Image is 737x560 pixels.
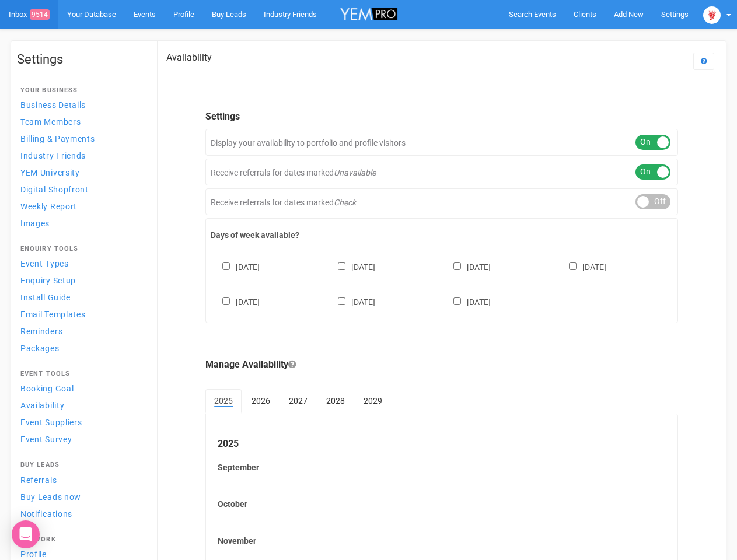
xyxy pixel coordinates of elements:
[17,52,145,66] h1: Settings
[20,418,82,427] span: Event Suppliers
[218,461,666,473] label: September
[222,297,230,305] input: [DATE]
[20,509,72,519] span: Notifications
[20,117,81,127] span: Team Members
[17,506,145,521] a: Notifications
[211,260,260,273] label: [DATE]
[20,401,64,410] span: Availability
[326,295,375,308] label: [DATE]
[338,262,345,270] input: [DATE]
[20,536,142,543] h4: Network
[334,168,376,177] em: Unavailable
[17,323,145,339] a: Reminders
[218,535,666,547] label: November
[20,134,95,143] span: Billing & Payments
[30,9,50,20] span: 9514
[218,437,666,451] legend: 2025
[614,10,644,19] span: Add New
[442,260,491,273] label: [DATE]
[703,6,721,24] img: open-uri20250107-2-1pbi2ie
[20,100,86,110] span: Business Details
[569,262,577,270] input: [DATE]
[442,295,491,308] label: [DATE]
[205,129,678,156] div: Display your availability to portfolio and profile visitors
[20,310,86,319] span: Email Templates
[17,181,145,197] a: Digital Shopfront
[509,10,556,19] span: Search Events
[17,472,145,488] a: Referrals
[17,289,145,305] a: Install Guide
[205,358,678,372] legend: Manage Availability
[17,114,145,129] a: Team Members
[334,198,356,207] em: Check
[17,414,145,430] a: Event Suppliers
[17,489,145,505] a: Buy Leads now
[205,389,242,414] a: 2025
[355,389,391,412] a: 2029
[20,259,69,268] span: Event Types
[20,293,71,302] span: Install Guide
[211,295,260,308] label: [DATE]
[218,498,666,510] label: October
[12,520,40,548] div: Open Intercom Messenger
[20,276,76,285] span: Enquiry Setup
[17,198,145,214] a: Weekly Report
[20,344,60,353] span: Packages
[317,389,354,412] a: 2028
[326,260,375,273] label: [DATE]
[20,435,72,444] span: Event Survey
[17,215,145,231] a: Images
[205,188,678,215] div: Receive referrals for dates marked
[280,389,316,412] a: 2027
[222,262,230,270] input: [DATE]
[453,297,461,305] input: [DATE]
[20,185,89,194] span: Digital Shopfront
[338,297,345,305] input: [DATE]
[20,202,77,211] span: Weekly Report
[205,159,678,185] div: Receive referrals for dates marked
[17,306,145,322] a: Email Templates
[17,272,145,288] a: Enquiry Setup
[205,110,678,124] legend: Settings
[17,380,145,396] a: Booking Goal
[20,219,50,228] span: Images
[20,246,142,253] h4: Enquiry Tools
[17,397,145,413] a: Availability
[20,384,74,393] span: Booking Goal
[17,256,145,271] a: Event Types
[17,340,145,356] a: Packages
[211,229,673,241] label: Days of week available?
[453,262,461,270] input: [DATE]
[20,370,142,377] h4: Event Tools
[17,148,145,163] a: Industry Friends
[243,389,279,412] a: 2026
[20,327,62,336] span: Reminders
[20,168,80,177] span: YEM University
[20,461,142,468] h4: Buy Leads
[166,52,212,63] h2: Availability
[17,97,145,113] a: Business Details
[17,431,145,447] a: Event Survey
[20,87,142,94] h4: Your Business
[557,260,606,273] label: [DATE]
[574,10,596,19] span: Clients
[17,131,145,146] a: Billing & Payments
[17,164,145,180] a: YEM University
